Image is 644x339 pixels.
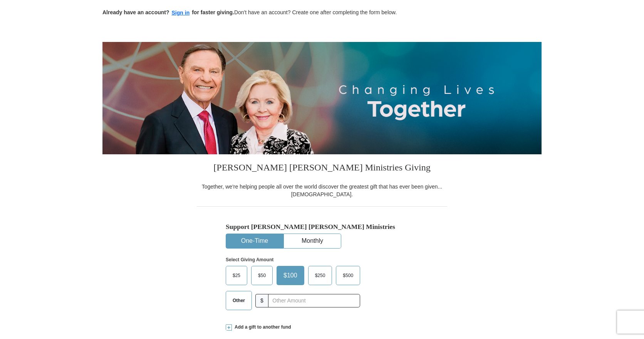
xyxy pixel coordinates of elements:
button: Sign in [169,8,192,17]
span: $500 [339,270,357,281]
strong: Already have an account? for faster giving. [102,9,234,15]
span: $25 [229,270,244,281]
span: $100 [280,270,301,281]
h5: Support [PERSON_NAME] [PERSON_NAME] Ministries [226,223,418,231]
span: Add a gift to another fund [232,324,291,331]
span: $50 [254,270,270,281]
button: One-Time [226,234,283,248]
div: Together, we're helping people all over the world discover the greatest gift that has ever been g... [197,183,447,198]
p: Don't have an account? Create one after completing the form below. [102,8,542,17]
span: $ [255,294,268,307]
span: $250 [311,270,329,281]
button: Monthly [284,234,341,248]
input: Other Amount [268,294,360,307]
span: Other [229,295,249,306]
h3: [PERSON_NAME] [PERSON_NAME] Ministries Giving [197,154,447,183]
strong: Select Giving Amount [226,257,273,262]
